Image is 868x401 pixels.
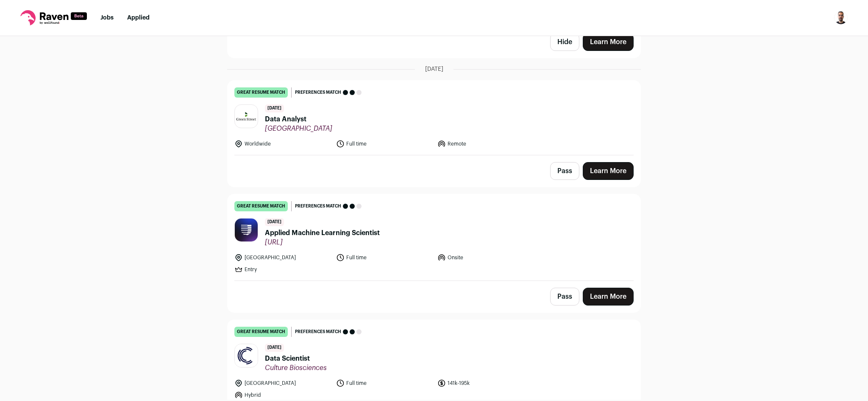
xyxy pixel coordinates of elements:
a: Jobs [100,15,114,21]
img: 05dc3ea480903531b65e0ffd506750ffeede4a14dc9d97fab83321f245b89006.jpg [235,344,258,367]
button: Pass [550,162,579,180]
li: [GEOGRAPHIC_DATA] [234,253,331,262]
img: 19009556-medium_jpg [834,11,848,25]
li: Full time [336,140,433,148]
span: [URL] [265,238,380,247]
li: Remote [437,140,534,148]
li: Full time [336,253,433,262]
button: Pass [550,288,579,306]
span: Data Scientist [265,353,327,364]
a: Learn More [583,33,634,51]
span: Data Analyst [265,114,332,124]
span: Culture Biosciences [265,364,327,372]
li: Entry [234,265,331,274]
li: Onsite [437,253,534,262]
li: Full time [336,379,433,387]
li: Hybrid [234,391,331,399]
span: [GEOGRAPHIC_DATA] [265,124,332,133]
li: Worldwide [234,140,331,148]
a: Applied [127,15,150,21]
img: 9d721da3a71a992b9ba92bdbf346c5867bbd13a893e7a909ddedda3e1c0d6edd.jpg [235,219,258,241]
img: 3c52058521596fc25b84fd73fae32f382ddd38501b9e9827a064d984e815b666.jpg [235,111,258,122]
a: Learn More [583,288,634,306]
span: Preferences match [295,202,341,210]
button: Open dropdown [834,11,848,25]
div: great resume match [234,87,288,98]
span: Preferences match [295,328,341,336]
li: 141k-195k [437,379,534,387]
span: [DATE] [425,65,443,73]
li: [GEOGRAPHIC_DATA] [234,379,331,387]
span: Applied Machine Learning Scientist [265,228,380,238]
a: great resume match Preferences match [DATE] Applied Machine Learning Scientist [URL] [GEOGRAPHIC_... [228,194,640,280]
span: [DATE] [265,104,284,112]
span: [DATE] [265,344,284,352]
a: great resume match Preferences match [DATE] Data Analyst [GEOGRAPHIC_DATA] Worldwide Full time Re... [228,81,640,155]
div: great resume match [234,201,288,211]
a: Learn More [583,162,634,180]
div: great resume match [234,327,288,337]
button: Hide [550,33,579,51]
span: Preferences match [295,88,341,97]
span: [DATE] [265,218,284,226]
